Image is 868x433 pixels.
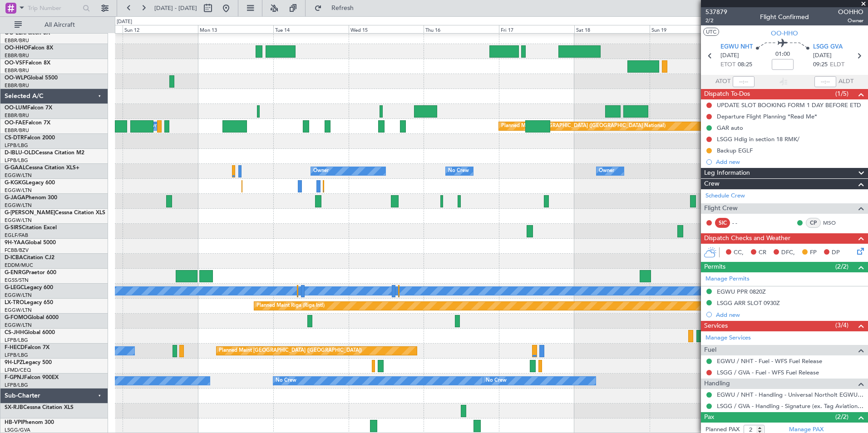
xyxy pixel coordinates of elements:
span: Leg Information [704,168,750,178]
div: Planned Maint [GEOGRAPHIC_DATA] ([GEOGRAPHIC_DATA] National) [501,119,666,133]
span: D-IBLU-OLD [5,150,35,156]
a: EGGW/LTN [5,217,32,224]
a: LFPB/LBG [5,337,28,344]
span: F-HECD [5,345,25,350]
a: D-IBLU-OLDCessna Citation M2 [5,150,84,156]
button: All Aircraft [10,18,99,32]
a: EDDM/MUC [5,262,33,269]
a: EGGW/LTN [5,202,32,209]
span: G-SIRS [5,225,22,231]
a: LFPB/LBG [5,352,28,359]
span: DFC, [781,248,795,257]
div: Owner [313,164,329,178]
a: EGGW/LTN [5,307,32,314]
span: ELDT [830,60,844,69]
a: G-LEGCLegacy 600 [5,285,53,290]
a: FCBB/BZV [5,247,29,254]
a: SX-RJBCessna Citation XLS [5,405,74,410]
a: EBBR/BRU [5,37,29,44]
a: Schedule Crew [705,192,745,201]
div: Backup EGLF [717,147,753,154]
span: (3/4) [835,320,848,330]
span: CS-JHH [5,330,24,335]
span: HB-VPI [5,420,22,425]
a: EGGW/LTN [5,172,32,179]
span: G-KGKG [5,180,26,186]
span: 9H-YAA [5,240,25,246]
a: EGWU / NHT - Handling - Universal Northolt EGWU / NHT [717,391,863,399]
span: CS-DTR [5,135,24,141]
span: G-[PERSON_NAME] [5,210,55,216]
a: EGLF/FAB [5,232,28,239]
span: [DATE] - [DATE] [154,4,197,12]
a: G-JAGAPhenom 300 [5,195,57,201]
span: OO-VSF [5,60,25,66]
a: LFMD/CEQ [5,367,31,374]
a: CS-DTRFalcon 2000 [5,135,55,141]
span: ATOT [715,77,730,86]
span: (2/2) [835,412,848,422]
span: OO-WLP [5,75,27,81]
div: LSGG ARR SLOT 0930Z [717,299,780,307]
span: Dispatch To-Dos [704,89,750,99]
span: OO-LUM [5,105,27,111]
span: G-LEGC [5,285,24,290]
a: 9H-LPZLegacy 500 [5,360,52,365]
span: DP [832,248,840,257]
span: ALDT [838,77,853,86]
span: 01:00 [775,50,790,59]
span: Permits [704,262,725,272]
span: Owner [838,17,863,25]
span: 08:25 [738,60,752,69]
span: G-ENRG [5,270,26,276]
span: All Aircraft [24,22,96,28]
span: (2/2) [835,262,848,271]
a: G-SIRSCitation Excel [5,225,57,231]
span: FP [810,248,817,257]
a: EBBR/BRU [5,112,29,119]
a: Manage Services [705,334,751,343]
div: Planned Maint Riga (Riga Intl) [256,299,325,313]
a: G-GAALCessna Citation XLS+ [5,165,79,171]
a: LFPB/LBG [5,382,28,389]
a: LSGG / GVA - Handling - Signature (ex. Tag Aviation) LSGG / GVA [717,402,863,410]
div: Thu 16 [424,25,499,33]
a: LFPB/LBG [5,157,28,164]
a: F-GPNJFalcon 900EX [5,375,59,380]
span: [DATE] [720,51,739,60]
span: 09:25 [813,60,828,69]
a: LFPB/LBG [5,142,28,149]
span: CC, [734,248,744,257]
span: D-ICBA [5,255,23,261]
div: [DATE] [117,18,132,26]
a: 9H-YAAGlobal 5000 [5,240,56,246]
a: EBBR/BRU [5,127,29,134]
div: UPDATE SLOT BOOKING FORM 1 DAY BEFORE ETD [717,101,861,109]
div: - - [732,219,753,227]
span: Services [704,321,728,331]
a: EGGW/LTN [5,322,32,329]
input: --:-- [733,76,755,87]
a: OO-WLPGlobal 5500 [5,75,58,81]
span: (1/5) [835,89,848,98]
div: Add new [716,158,863,166]
a: MSO [823,219,843,227]
a: OO-LUMFalcon 7X [5,105,52,111]
span: CR [759,248,766,257]
div: GAR auto [717,124,743,132]
span: Pax [704,412,714,423]
div: No Crew [448,164,469,178]
span: 2/2 [705,17,727,25]
div: LSGG Hdlg in section 18 RMK/ [717,135,799,143]
a: OO-HHOFalcon 8X [5,45,53,51]
div: Fri 17 [499,25,574,33]
span: LX-TRO [5,300,24,305]
span: OO-HHO [771,29,798,38]
span: [DATE] [813,51,832,60]
button: UTC [703,28,719,36]
div: Planned Maint [GEOGRAPHIC_DATA] ([GEOGRAPHIC_DATA]) [219,344,362,358]
span: Fuel [704,345,716,355]
div: Sat 18 [574,25,650,33]
div: Wed 15 [349,25,424,33]
a: G-KGKGLegacy 600 [5,180,55,186]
